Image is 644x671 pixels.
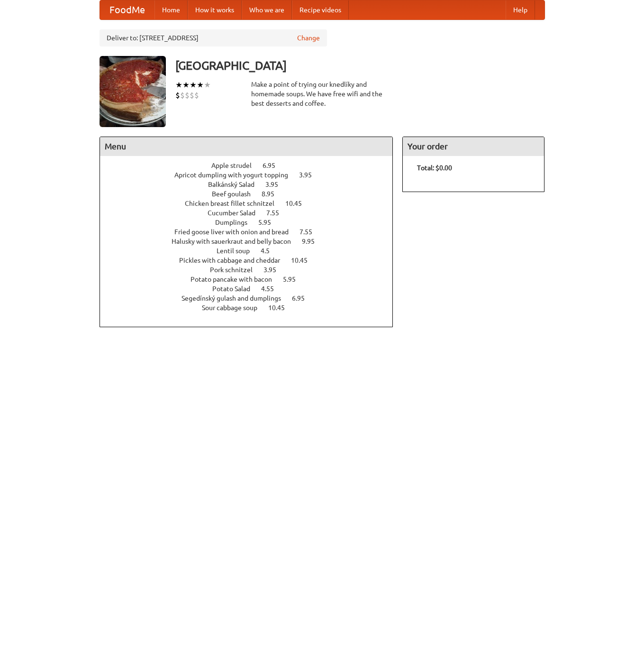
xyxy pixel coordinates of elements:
[265,181,288,188] span: 3.95
[194,90,199,101] li: $
[285,200,311,207] span: 10.45
[211,162,261,169] span: Apple strudel
[182,80,190,90] li: ★
[292,294,314,302] span: 6.95
[204,80,211,90] li: ★
[299,228,322,236] span: 7.55
[208,181,296,188] a: Balkánský Salad 3.95
[297,33,320,43] a: Change
[185,200,284,207] span: Chicken breast fillet schnitzel
[242,0,292,19] a: Who we are
[208,209,297,217] a: Cucumber Salad 7.55
[212,285,291,293] a: Potato Salad 4.55
[268,304,294,312] span: 10.45
[208,209,265,217] span: Cucumber Salad
[263,162,285,169] span: 6.95
[210,266,294,274] a: Pork schnitzel 3.95
[100,56,166,127] img: angular.jpg
[174,171,298,179] span: Apricot dumpling with yogurt topping
[179,257,325,264] a: Pickles with cabbage and cheddar 10.45
[172,238,300,245] span: Halusky with sauerkraut and belly bacon
[506,0,535,19] a: Help
[190,80,197,90] li: ★
[217,247,287,255] a: Lentil soup 4.5
[154,0,188,19] a: Home
[283,276,305,283] span: 5.95
[175,80,182,90] li: ★
[292,0,349,19] a: Recipe videos
[175,56,545,75] h3: [GEOGRAPHIC_DATA]
[188,0,242,19] a: How it works
[211,162,293,169] a: Apple strudel 6.95
[190,276,281,283] span: Potato pancake with bacon
[190,90,194,101] li: $
[215,219,289,226] a: Dumplings 5.95
[190,276,313,283] a: Potato pancake with bacon 5.95
[180,90,185,101] li: $
[212,190,260,198] span: Beef goulash
[197,80,204,90] li: ★
[208,181,264,188] span: Balkánský Salad
[202,304,302,312] a: Sour cabbage soup 10.45
[215,219,257,226] span: Dumplings
[262,190,284,198] span: 8.95
[179,257,290,264] span: Pickles with cabbage and cheddar
[100,0,154,19] a: FoodMe
[299,171,321,179] span: 3.95
[100,137,393,156] h4: Menu
[175,90,180,101] li: $
[263,266,286,274] span: 3.95
[261,247,279,255] span: 4.5
[185,200,319,207] a: Chicken breast fillet schnitzel 10.45
[302,238,324,245] span: 9.95
[185,90,190,101] li: $
[266,209,289,217] span: 7.55
[403,137,544,156] h4: Your order
[172,238,332,245] a: Halusky with sauerkraut and belly bacon 9.95
[258,219,281,226] span: 5.95
[174,171,329,179] a: Apricot dumpling with yogurt topping 3.95
[100,29,327,46] div: Deliver to: [STREET_ADDRESS]
[174,228,298,236] span: Fried goose liver with onion and bread
[417,164,452,172] b: Total: $0.00
[251,80,393,108] div: Make a point of trying our knedlíky and homemade soups. We have free wifi and the best desserts a...
[212,190,292,198] a: Beef goulash 8.95
[181,294,290,302] span: Segedínský gulash and dumplings
[217,247,259,255] span: Lentil soup
[174,228,330,236] a: Fried goose liver with onion and bread 7.55
[181,294,322,302] a: Segedínský gulash and dumplings 6.95
[202,304,267,312] span: Sour cabbage soup
[210,266,262,274] span: Pork schnitzel
[261,285,283,293] span: 4.55
[212,285,260,293] span: Potato Salad
[291,257,317,264] span: 10.45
